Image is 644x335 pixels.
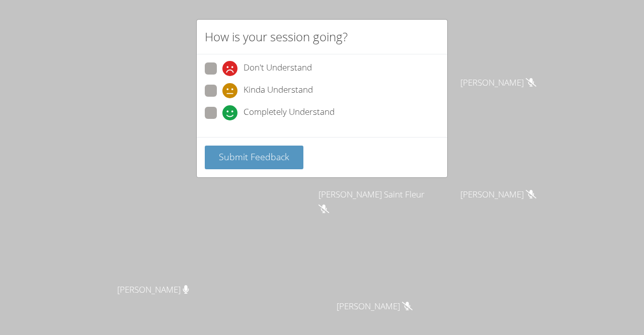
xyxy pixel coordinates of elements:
[205,28,348,46] h2: How is your session going?
[244,83,313,98] span: Kinda Understand
[219,151,289,163] span: Submit Feedback
[205,146,303,169] button: Submit Feedback
[244,61,312,76] span: Don't Understand
[244,105,335,120] span: Completely Understand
